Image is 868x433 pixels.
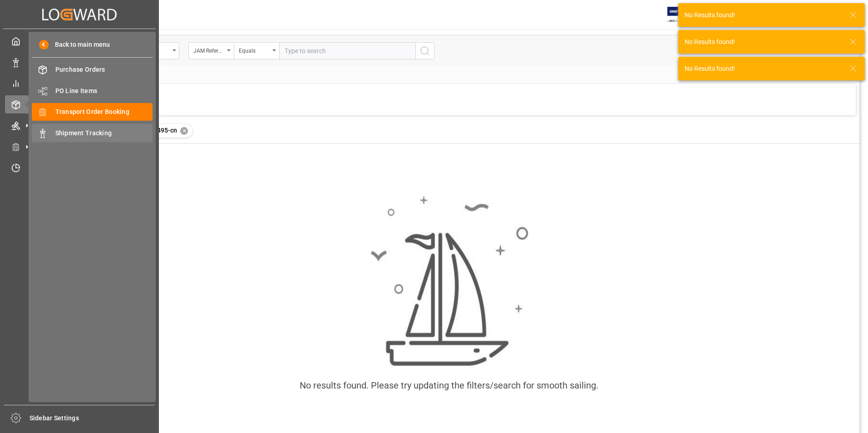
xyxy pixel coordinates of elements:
span: Transport Order Booking [55,107,153,117]
button: open menu [234,42,279,59]
span: Back to main menu [49,40,110,49]
div: No results found. Please try updating the filters/search for smooth sailing. [300,379,598,392]
span: Purchase Orders [55,65,153,74]
div: No Results found! [685,37,841,47]
a: Transport Order Booking [32,103,153,121]
input: Type to search [279,42,415,59]
a: Data Management [5,53,154,71]
a: PO Line Items [32,82,153,99]
a: Purchase Orders [32,61,153,79]
div: No Results found! [685,64,841,74]
div: ✕ [180,127,188,135]
a: Shipment Tracking [32,124,153,142]
div: Equals [239,44,270,55]
div: No Results found! [685,10,841,20]
img: Exertis%20JAM%20-%20Email%20Logo.jpg_1722504956.jpg [667,7,699,23]
span: Sidebar Settings [30,413,155,423]
a: My Cockpit [5,32,154,50]
span: PO Line Items [55,86,153,96]
button: open menu [188,42,234,59]
img: smooth_sailing.jpeg [370,195,528,368]
div: JAM Reference Number [193,44,224,55]
span: Shipment Tracking [55,128,153,138]
button: search button [415,42,434,59]
a: Timeslot Management V2 [5,159,154,177]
